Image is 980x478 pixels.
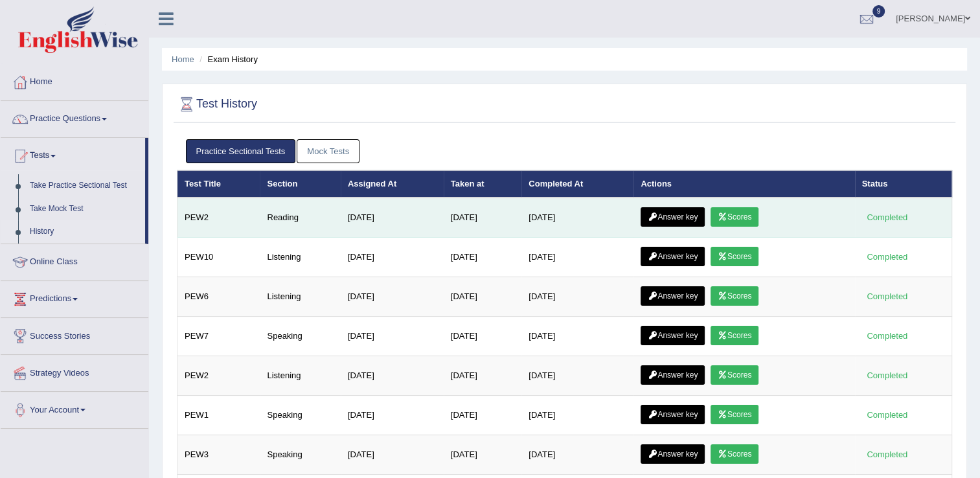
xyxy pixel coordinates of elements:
a: Scores [711,326,758,345]
a: Scores [711,207,758,227]
a: Scores [711,286,758,306]
td: PEW6 [177,277,260,317]
th: Completed At [521,170,633,198]
th: Assigned At [341,170,444,198]
th: Test Title [177,170,260,198]
th: Taken at [444,170,521,198]
div: Completed [862,329,913,343]
a: Scores [711,405,758,424]
td: Speaking [260,317,340,356]
a: Tests [1,138,145,170]
a: Home [1,64,148,97]
td: [DATE] [341,317,444,356]
td: [DATE] [444,277,521,317]
td: [DATE] [341,435,444,475]
td: [DATE] [444,435,521,475]
td: Listening [260,277,340,317]
a: History [24,220,145,244]
th: Section [260,170,340,198]
td: PEW1 [177,396,260,435]
a: Answer key [641,405,705,424]
a: Strategy Videos [1,355,148,387]
td: [DATE] [444,198,521,238]
a: Mock Tests [297,139,359,163]
td: PEW7 [177,317,260,356]
a: Online Class [1,244,148,277]
td: [DATE] [521,198,633,238]
td: [DATE] [521,238,633,277]
a: Practice Sectional Tests [186,139,296,163]
div: Completed [862,448,913,461]
a: Answer key [641,365,705,385]
a: Scores [711,365,758,385]
td: [DATE] [521,356,633,396]
td: [DATE] [521,435,633,475]
td: PEW2 [177,198,260,238]
td: [DATE] [341,277,444,317]
td: [DATE] [444,356,521,396]
a: Success Stories [1,318,148,350]
a: Answer key [641,326,705,345]
a: Scores [711,247,758,266]
a: Answer key [641,207,705,227]
td: PEW2 [177,356,260,396]
td: [DATE] [521,396,633,435]
td: [DATE] [444,317,521,356]
td: [DATE] [341,198,444,238]
a: Answer key [641,444,705,464]
td: PEW3 [177,435,260,475]
a: Your Account [1,392,148,424]
td: [DATE] [521,317,633,356]
th: Actions [633,170,854,198]
li: Exam History [196,53,258,65]
th: Status [855,170,952,198]
div: Completed [862,250,913,264]
span: 9 [872,5,885,17]
div: Completed [862,369,913,382]
td: [DATE] [444,238,521,277]
td: [DATE] [341,396,444,435]
a: Scores [711,444,758,464]
td: PEW10 [177,238,260,277]
a: Answer key [641,286,705,306]
td: [DATE] [341,238,444,277]
td: [DATE] [444,396,521,435]
a: Answer key [641,247,705,266]
h2: Test History [177,95,257,114]
a: Home [172,54,194,64]
div: Completed [862,408,913,422]
td: Speaking [260,396,340,435]
div: Completed [862,211,913,224]
td: [DATE] [521,277,633,317]
a: Take Mock Test [24,198,145,221]
td: Listening [260,356,340,396]
a: Predictions [1,281,148,313]
a: Practice Questions [1,101,148,133]
a: Take Practice Sectional Test [24,174,145,198]
td: Reading [260,198,340,238]
td: Listening [260,238,340,277]
td: [DATE] [341,356,444,396]
div: Completed [862,290,913,303]
td: Speaking [260,435,340,475]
